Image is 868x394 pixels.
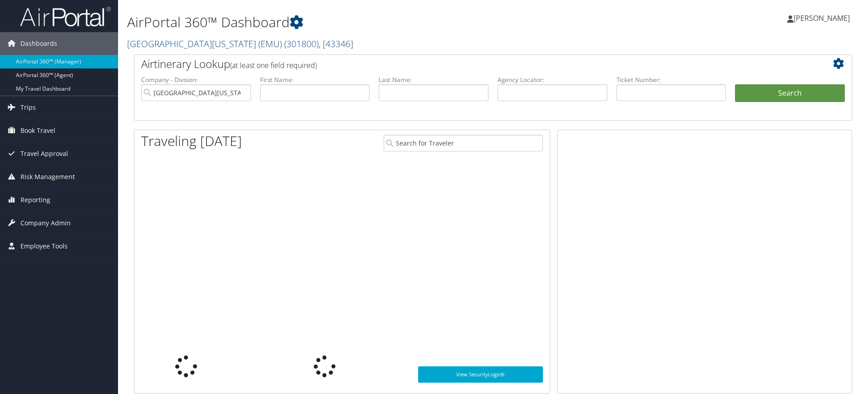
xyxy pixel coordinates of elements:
[20,235,68,258] span: Employee Tools
[20,165,75,188] span: Risk Management
[284,38,319,50] span: ( 301800 )
[20,212,71,234] span: Company Admin
[20,189,50,211] span: Reporting
[127,13,615,32] h1: AirPortal 360™ Dashboard
[127,38,353,50] a: [GEOGRAPHIC_DATA][US_STATE] (EMU)
[20,119,55,142] span: Book Travel
[319,38,353,50] span: , [ 43346 ]
[141,56,785,72] h2: Airtinerary Lookup
[20,32,57,55] span: Dashboards
[418,366,543,383] a: View SecurityLogic®
[141,131,242,151] h1: Traveling [DATE]
[794,13,850,23] span: [PERSON_NAME]
[20,6,111,27] img: airportal-logo.png
[787,5,859,32] a: [PERSON_NAME]
[498,75,607,84] label: Agency Locator:
[230,60,317,70] span: (at least one field required)
[20,96,36,119] span: Trips
[20,142,68,165] span: Travel Approval
[735,84,845,102] button: Search
[384,135,543,151] input: Search for Traveler
[260,75,370,84] label: First Name:
[141,75,251,84] label: Company - Division:
[379,75,488,84] label: Last Name:
[616,75,726,84] label: Ticket Number:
